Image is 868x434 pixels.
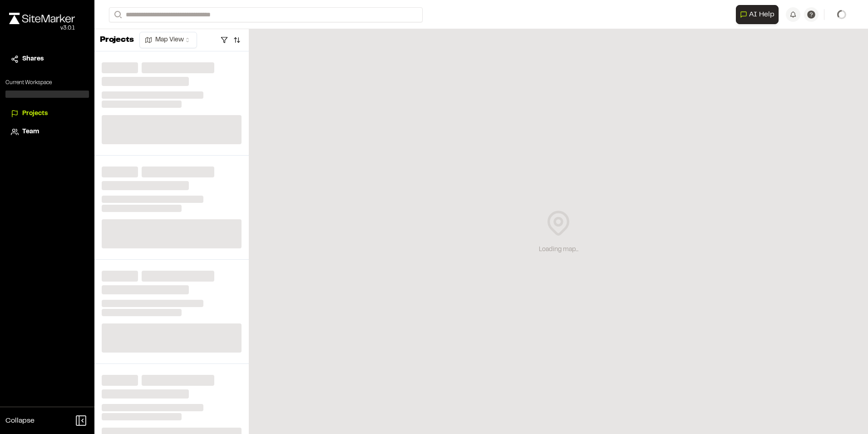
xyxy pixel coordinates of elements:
[9,13,75,24] img: rebrand.png
[11,109,84,119] a: Projects
[22,109,48,119] span: Projects
[109,7,125,22] button: Search
[5,79,89,87] p: Current Workspace
[5,415,35,426] span: Collapse
[9,24,75,32] div: Oh geez...please don't...
[11,127,84,137] a: Team
[22,54,44,64] span: Shares
[539,245,578,255] div: Loading map...
[736,5,782,24] div: Open AI Assistant
[11,54,84,64] a: Shares
[100,34,134,46] p: Projects
[736,5,779,24] button: Open AI Assistant
[22,127,39,137] span: Team
[749,9,774,20] span: AI Help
